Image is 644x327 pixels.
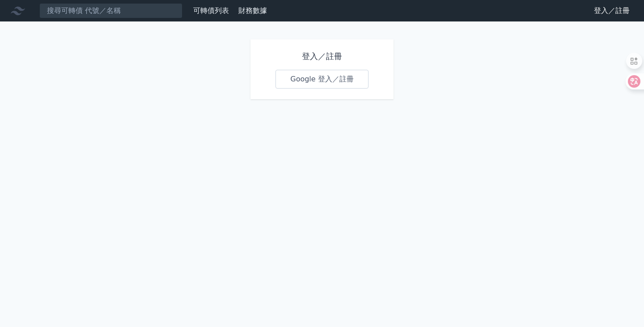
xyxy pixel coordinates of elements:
a: Google 登入／註冊 [275,70,369,89]
a: 財務數據 [238,6,267,15]
a: 可轉債列表 [193,6,229,15]
a: 登入／註冊 [587,4,637,18]
h1: 登入／註冊 [275,50,369,63]
input: 搜尋可轉債 代號／名稱 [39,3,182,18]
